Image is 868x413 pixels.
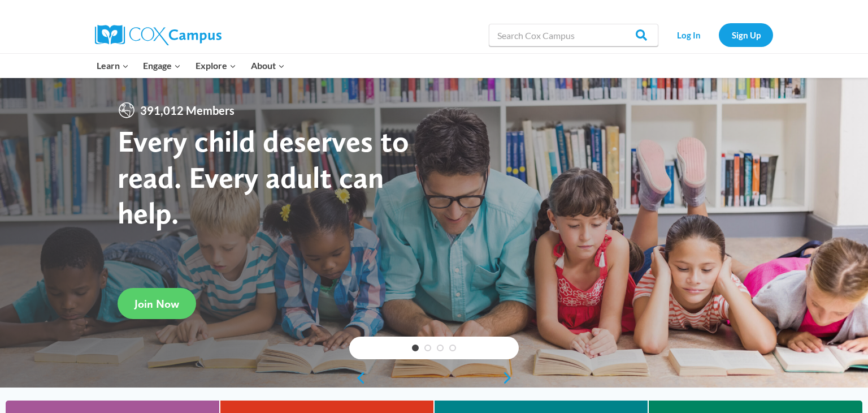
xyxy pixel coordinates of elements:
[134,297,179,311] span: Join Now
[95,25,222,45] img: Cox Campus
[437,345,444,351] a: 3
[412,345,419,351] a: 1
[196,58,236,73] span: Explore
[664,23,773,46] nav: Secondary Navigation
[349,371,366,385] a: previous
[118,123,409,231] strong: Every child deserves to read. Every adult can help.
[97,58,129,73] span: Learn
[489,24,658,46] input: Search Cox Campus
[251,58,285,73] span: About
[502,371,519,385] a: next
[424,345,431,351] a: 2
[449,345,456,351] a: 4
[664,23,713,46] a: Log In
[143,58,181,73] span: Engage
[118,288,196,319] a: Join Now
[89,54,292,78] nav: Primary Navigation
[719,23,773,46] a: Sign Up
[136,101,239,119] span: 391,012 Members
[349,367,519,389] div: content slider buttons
